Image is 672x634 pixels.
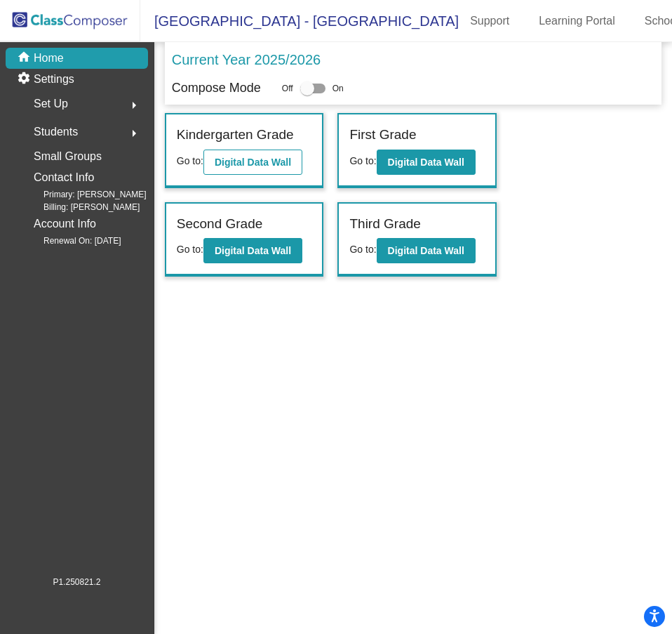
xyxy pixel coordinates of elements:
span: Go to: [349,244,376,255]
mat-icon: arrow_right [126,125,142,142]
b: Digital Data Wall [388,245,464,256]
button: Digital Data Wall [203,150,302,175]
label: First Grade [349,125,416,145]
span: Go to: [349,155,376,166]
a: Support [459,10,520,32]
span: Set Up [34,94,68,114]
p: Compose Mode [172,79,261,98]
label: Second Grade [177,214,263,235]
span: Off [282,82,293,95]
mat-icon: arrow_right [126,97,142,114]
b: Digital Data Wall [215,157,291,168]
span: Primary: [PERSON_NAME] [21,188,147,201]
span: Billing: [PERSON_NAME] [21,201,140,213]
span: On [332,82,344,95]
a: Learning Portal [527,10,626,32]
mat-icon: home [17,50,34,67]
label: Third Grade [349,214,420,235]
button: Digital Data Wall [377,238,476,263]
button: Digital Data Wall [377,150,476,175]
label: Kindergarten Grade [177,125,294,145]
span: [GEOGRAPHIC_DATA] - [GEOGRAPHIC_DATA] [140,10,459,32]
p: Settings [34,71,74,88]
p: Home [34,50,64,67]
p: Contact Info [34,168,94,187]
p: Small Groups [34,147,102,166]
span: Renewal On: [DATE] [21,235,121,247]
span: Students [34,122,78,142]
span: Go to: [177,244,203,255]
b: Digital Data Wall [215,245,291,256]
button: Digital Data Wall [203,238,302,263]
p: Account Info [34,214,96,234]
p: Current Year 2025/2026 [172,49,321,70]
mat-icon: settings [17,71,34,88]
b: Digital Data Wall [388,157,464,168]
span: Go to: [177,155,203,166]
